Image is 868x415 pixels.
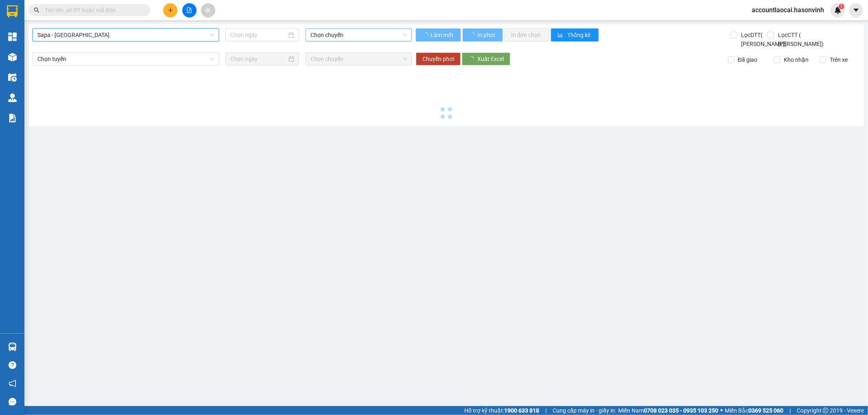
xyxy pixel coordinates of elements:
span: message [9,398,16,406]
img: warehouse-icon [8,53,17,61]
span: loading [422,32,429,38]
strong: 0369 525 060 [748,407,783,414]
span: | [545,406,547,415]
span: search [34,7,39,13]
button: caret-down [849,3,863,17]
span: copyright [823,408,829,413]
span: accountlaocai.hasonvinh [745,5,831,15]
span: In phơi [477,30,496,39]
span: Kho nhận [781,55,812,64]
img: dashboard-icon [8,33,17,41]
button: file-add [182,3,197,17]
button: In phơi [463,28,503,41]
img: solution-icon [8,114,17,122]
span: aim [205,7,211,13]
span: 1 [840,4,843,9]
span: plus [168,7,173,13]
button: Chuyển phơi [416,52,461,65]
strong: 0708 023 035 - 0935 103 250 [644,407,718,414]
button: Làm mới [416,28,461,41]
strong: 1900 633 818 [504,407,539,414]
span: Đã giao [735,55,761,64]
button: bar-chartThống kê [551,28,599,41]
span: Sapa - Hà Tĩnh [37,29,214,41]
button: plus [163,3,177,17]
span: Miền Bắc [725,406,783,415]
span: Lọc CTT ( [PERSON_NAME]) [775,30,825,48]
input: Chọn ngày [230,30,287,39]
img: logo-vxr [7,5,17,17]
input: Chọn ngày [230,54,287,63]
img: warehouse-icon [8,93,17,102]
sup: 1 [839,4,844,9]
input: Tìm tên, số ĐT hoặc mã đơn [45,6,141,15]
button: aim [201,3,215,17]
span: Thống kê [568,30,592,39]
span: Miền Nam [618,406,718,415]
span: file-add [186,7,192,13]
img: warehouse-icon [8,73,17,82]
button: Xuất Excel [462,52,510,65]
span: Chọn chuyến [310,53,407,65]
span: notification [9,380,16,387]
span: | [789,406,791,415]
button: In đơn chọn [505,28,549,41]
span: Lọc DTT( [PERSON_NAME]) [738,30,788,48]
span: Hỗ trợ kỹ thuật: [464,406,539,415]
span: caret-down [853,7,860,14]
span: question-circle [9,361,16,369]
span: Làm mới [431,30,454,39]
span: Trên xe [826,55,851,64]
img: icon-new-feature [834,7,842,14]
span: Chọn tuyến [37,53,214,65]
span: ⚪️ [720,409,723,412]
span: bar-chart [558,32,564,39]
span: loading [469,32,476,38]
span: Chọn chuyến [310,29,407,41]
img: warehouse-icon [8,343,17,351]
span: Cung cấp máy in - giấy in: [553,406,616,415]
